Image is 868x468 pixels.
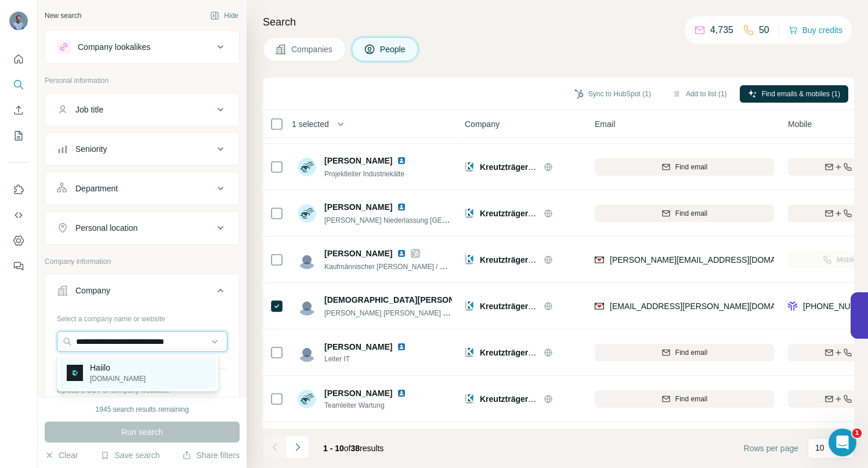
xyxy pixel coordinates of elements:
[465,394,474,404] img: Logo of Kreutzträger Kältetechnik
[75,104,103,115] div: Job title
[78,41,150,53] div: Company lookalikes
[9,49,28,70] button: Quick start
[17,42,31,56] img: Aurélie avatar
[75,285,110,296] div: Company
[324,248,392,259] span: [PERSON_NAME]
[45,277,239,309] button: Company
[21,51,35,65] img: Christian avatar
[675,394,707,404] span: Find email
[323,444,344,453] span: 1 - 10
[324,201,392,213] span: [PERSON_NAME]
[45,256,240,267] p: Company information
[9,74,28,95] button: Search
[351,444,360,453] span: 38
[9,125,28,146] button: My lists
[204,5,225,26] div: Close
[465,209,474,218] img: Logo of Kreutzträger Kältetechnik
[291,43,334,55] span: Companies
[762,89,840,99] span: Find emails & mobiles (1)
[292,118,329,130] span: 1 selected
[75,183,118,194] div: Department
[93,390,138,398] span: Messages
[610,302,814,311] span: [EMAIL_ADDRESS][PERSON_NAME][DOMAIN_NAME]
[465,348,474,357] img: Logo of Kreutzträger Kältetechnik
[324,170,404,178] span: Projektleiter Industriekälte
[744,442,798,454] span: Rows per page
[344,444,351,453] span: of
[852,429,862,438] span: 1
[610,255,814,264] span: [PERSON_NAME][EMAIL_ADDRESS][DOMAIN_NAME]
[480,302,578,311] span: Kreutzträger Kältetechnik
[96,404,189,415] div: 1945 search results remaining
[45,75,240,86] p: Personal information
[45,135,239,163] button: Seniority
[298,343,316,362] img: Avatar
[86,5,149,25] h1: Messages
[675,347,707,358] span: Find email
[45,10,81,21] div: New search
[184,390,202,398] span: Help
[595,158,774,176] button: Find email
[9,12,28,30] img: Avatar
[77,361,154,408] button: Messages
[57,396,227,406] p: Your list is private and won't be saved or shared.
[75,143,107,155] div: Seniority
[465,162,474,172] img: Logo of Kreutzträger Kältetechnik
[27,390,50,398] span: Home
[100,449,160,461] button: Save search
[9,230,28,251] button: Dashboard
[45,449,78,461] button: Clear
[202,7,247,24] button: Hide
[397,249,406,258] img: LinkedIn logo
[465,302,474,311] img: Logo of Kreutzträger Kältetechnik
[57,309,227,324] div: Select a company name or website
[90,373,146,384] p: [DOMAIN_NAME]
[480,209,578,218] span: Kreutzträger Kältetechnik
[480,394,578,404] span: Kreutzträger Kältetechnik
[182,449,240,461] button: Share filters
[397,389,406,398] img: LinkedIn logo
[788,300,797,312] img: provider forager logo
[815,442,824,454] p: 10
[675,162,707,172] span: Find email
[298,158,316,176] img: Avatar
[62,52,100,64] div: • 17h ago
[397,202,406,212] img: LinkedIn logo
[480,162,578,172] span: Kreutzträger Kältetechnik
[298,251,316,269] img: Avatar
[465,255,474,264] img: Logo of Kreutzträger Kältetechnik
[9,205,28,226] button: Use Surfe API
[45,33,239,61] button: Company lookalikes
[595,254,604,266] img: provider findymail logo
[38,41,344,50] span: Hello ☀️ ​ Need help with Sales or Support? We've got you covered!
[324,354,411,364] span: Leiter IT
[155,361,232,408] button: Help
[45,96,239,124] button: Job title
[480,255,578,264] span: Kreutzträger Kältetechnik
[595,344,774,361] button: Find email
[710,23,733,37] p: 4,735
[789,22,842,38] button: Buy credits
[324,294,486,306] span: [DEMOGRAPHIC_DATA][PERSON_NAME]
[595,300,604,312] img: provider findymail logo
[324,400,411,411] span: Teamleiter Wartung
[75,222,138,234] div: Personal location
[595,390,774,408] button: Find email
[67,365,83,381] img: Haiilo
[465,118,500,130] span: Company
[298,390,316,408] img: Avatar
[9,256,28,277] button: Feedback
[397,342,406,351] img: LinkedIn logo
[9,100,28,121] button: Enrich CSV
[324,215,502,224] span: [PERSON_NAME] Niederlassung [GEOGRAPHIC_DATA]
[324,387,392,399] span: [PERSON_NAME]
[566,85,659,103] button: Sync to HubSpot (1)
[45,214,239,242] button: Personal location
[759,23,769,37] p: 50
[595,118,615,130] span: Email
[298,297,316,315] img: Avatar
[323,444,384,453] span: results
[286,436,309,459] button: Navigate to next page
[64,305,169,328] button: Ask a question
[45,175,239,202] button: Department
